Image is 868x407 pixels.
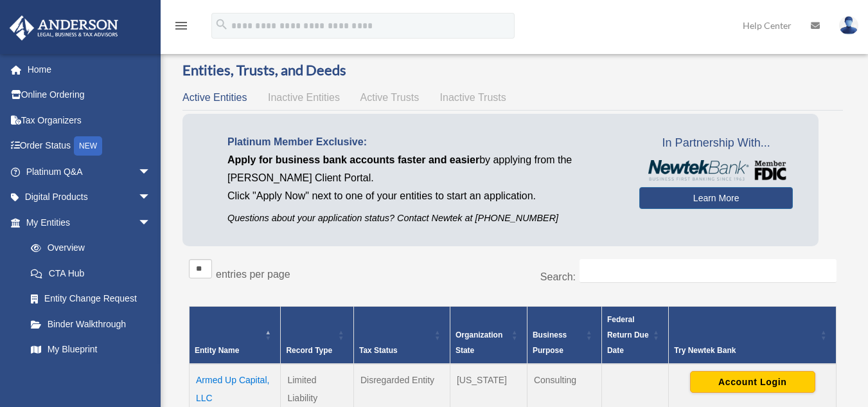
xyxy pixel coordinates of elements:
div: NEW [74,136,102,156]
span: Active Entities [182,92,247,103]
a: Account Login [690,376,815,386]
label: Search: [540,271,576,282]
th: Organization State: Activate to sort [450,307,527,365]
th: Business Purpose: Activate to sort [527,307,601,365]
div: Try Newtek Bank [674,343,817,358]
h3: Entities, Trusts, and Deeds [182,60,843,80]
a: Online Ordering [9,82,170,108]
th: Tax Status: Activate to sort [353,307,450,365]
img: User Pic [839,16,858,35]
a: My Entitiesarrow_drop_down [9,210,164,235]
a: Binder Walkthrough [18,311,164,337]
th: Federal Return Due Date: Activate to sort [601,307,668,365]
img: Anderson Advisors Platinum Portal [6,15,122,41]
a: My Blueprint [18,337,164,363]
th: Entity Name: Activate to invert sorting [190,307,281,365]
a: CTA Hub [18,260,164,286]
a: Overview [18,235,157,261]
p: Questions about your application status? Contact Newtek at [PHONE_NUMBER] [227,210,620,226]
a: Tax Organizers [9,107,170,133]
span: Organization State [456,330,502,355]
a: menu [173,23,189,33]
span: In Partnership With... [639,133,793,154]
span: arrow_drop_down [138,159,164,185]
i: menu [173,18,189,33]
p: by applying from the [PERSON_NAME] Client Portal. [227,151,620,187]
span: arrow_drop_down [138,185,164,211]
p: Platinum Member Exclusive: [227,133,620,151]
p: Click "Apply Now" next to one of your entities to start an application. [227,187,620,205]
th: Record Type: Activate to sort [281,307,353,365]
span: Inactive Trusts [440,92,506,103]
label: entries per page [216,269,290,280]
span: Entity Name [195,346,239,355]
a: Platinum Q&Aarrow_drop_down [9,159,170,185]
span: arrow_drop_down [138,210,164,236]
span: Federal Return Due Date [607,315,649,355]
i: search [215,17,229,32]
th: Try Newtek Bank : Activate to sort [669,307,837,365]
span: Business Purpose [533,330,567,355]
a: Digital Productsarrow_drop_down [9,185,170,210]
img: NewtekBankLogoSM.png [646,160,786,181]
span: Apply for business bank accounts faster and easier [227,154,479,165]
button: Account Login [690,371,815,393]
a: Entity Change Request [18,286,164,312]
a: Order StatusNEW [9,133,170,159]
a: Tax Due Dates [18,362,164,388]
span: Inactive Entities [268,92,340,103]
span: Tax Status [359,346,398,355]
a: Learn More [639,187,793,209]
span: Record Type [286,346,332,355]
a: Home [9,57,170,82]
span: Active Trusts [360,92,420,103]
